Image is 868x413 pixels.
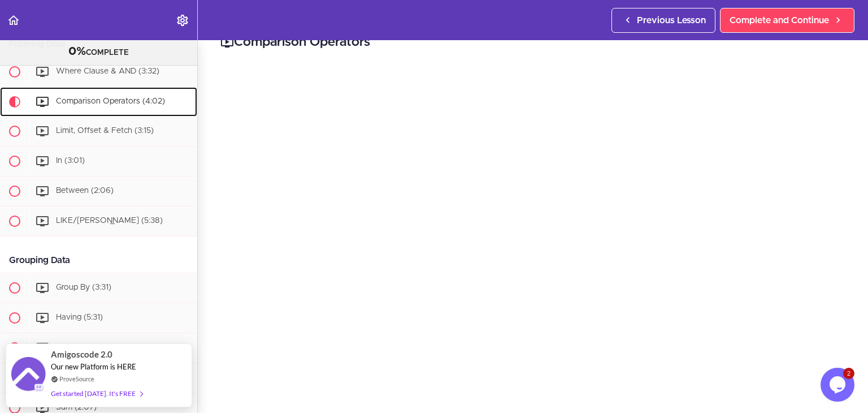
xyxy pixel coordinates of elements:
span: Sum (2:07) [56,403,97,411]
span: Our new Platform is HERE [51,362,136,371]
span: 0% [68,46,86,57]
span: Group By (3:31) [56,283,111,291]
span: In (3:01) [56,157,85,165]
span: Where Clause & AND (3:32) [56,67,159,75]
img: provesource social proof notification image [11,357,45,394]
a: ProveSource [59,374,94,384]
span: Limit, Offset & Fetch (3:15) [56,127,154,135]
span: Between (2:06) [56,187,114,195]
a: Complete and Continue [720,8,854,33]
span: Amigoscode 2.0 [51,348,112,361]
a: Previous Lesson [611,8,715,33]
div: Get started [DATE]. It's FREE [51,387,142,400]
span: Comparison Operators (4:02) [56,97,165,105]
h2: Comparison Operators [220,33,845,52]
iframe: chat widget [821,368,857,402]
div: COMPLETE [14,45,183,59]
span: LIKE/[PERSON_NAME] (5:38) [56,217,163,225]
span: Having (5:31) [56,313,103,321]
span: Complete and Continue [730,14,829,27]
svg: Back to course curriculum [7,14,20,27]
span: Previous Lesson [637,14,706,27]
svg: Settings Menu [176,14,189,27]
